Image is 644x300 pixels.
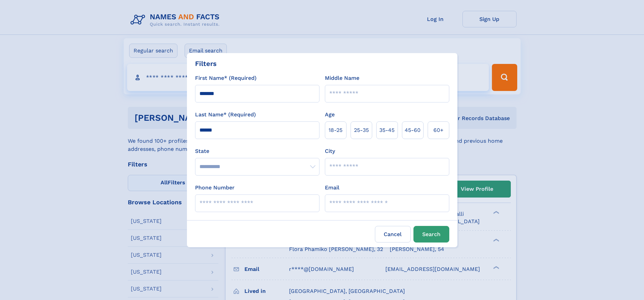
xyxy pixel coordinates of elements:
button: Search [413,226,449,243]
label: Phone Number [195,184,235,192]
label: Email [325,184,339,192]
div: Filters [195,59,217,69]
label: State [195,147,319,155]
span: 45‑60 [405,126,421,134]
span: 25‑35 [354,126,369,134]
span: 60+ [433,126,444,134]
span: 35‑45 [379,126,395,134]
label: First Name* (Required) [195,74,257,82]
label: Last Name* (Required) [195,111,256,119]
label: Age [325,111,335,119]
label: City [325,147,335,155]
span: 18‑25 [329,126,342,134]
label: Cancel [375,226,411,243]
label: Middle Name [325,74,359,82]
